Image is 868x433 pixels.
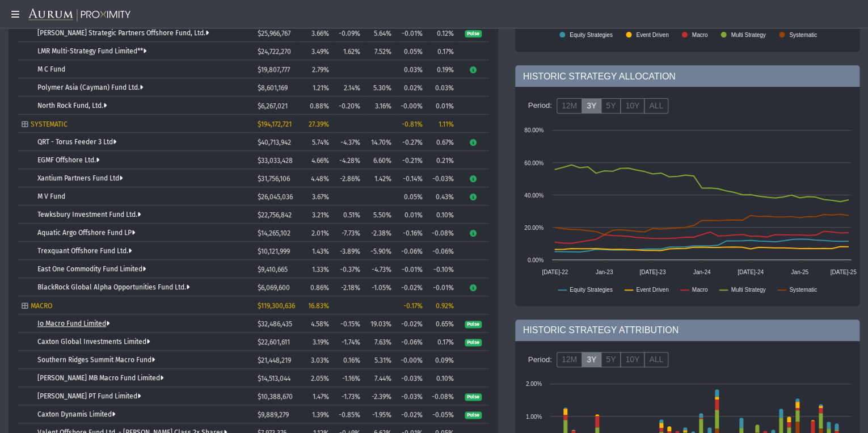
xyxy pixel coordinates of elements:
span: 2.79% [312,66,329,74]
span: $8,601,169 [258,84,288,92]
span: $9,889,279 [258,411,289,419]
span: 27.39% [309,120,329,128]
td: 0.02% [395,78,427,96]
td: 0.03% [427,78,458,96]
td: 7.52% [364,42,395,60]
label: 10Y [620,352,644,368]
div: HISTORIC STRATEGY ATTRIBUTION [515,320,860,341]
span: $31,756,106 [258,175,290,183]
text: 80.00% [524,127,543,133]
td: -4.28% [333,151,364,169]
a: Caxton Global Investments Limited [37,338,150,346]
a: [PERSON_NAME] MB Macro Fund Limited [37,374,163,382]
td: -0.02% [395,278,427,296]
td: -0.85% [333,405,364,423]
a: Aquatic Argo Offshore Fund LP [37,229,135,237]
td: -0.06% [395,333,427,351]
td: -7.73% [333,224,364,242]
div: Period: [524,350,557,369]
span: $10,388,670 [258,393,293,401]
td: -0.02% [395,405,427,423]
td: -0.14% [395,169,427,187]
span: $9,410,665 [258,266,288,274]
div: 0.92% [431,302,454,310]
span: 2.05% [311,375,329,382]
td: -0.21% [395,151,427,169]
span: $32,486,435 [258,320,292,328]
a: M V Fund [37,192,65,200]
td: -2.38% [364,224,395,242]
span: Pulse [465,411,481,419]
a: [PERSON_NAME] Strategic Partners Offshore Fund, Ltd. [37,29,209,37]
text: 0.00% [527,257,543,263]
td: 0.43% [427,187,458,205]
td: 0.10% [427,369,458,387]
a: North Rock Fund, Ltd. [37,102,107,110]
span: 4.66% [311,157,329,165]
td: 5.64% [364,24,395,42]
span: 5.74% [312,138,329,146]
a: BlackRock Global Alpha Opportunities Fund Ltd. [37,283,189,291]
span: 1.47% [313,393,329,401]
td: 7.44% [364,369,395,387]
td: 0.01% [395,205,427,224]
td: -0.08% [427,224,458,242]
span: $21,448,219 [258,356,291,364]
div: Period: [524,96,557,115]
td: 0.05% [395,42,427,60]
label: ALL [644,352,668,368]
span: $22,601,611 [258,338,290,346]
span: Pulse [465,321,481,329]
td: -0.27% [395,133,427,151]
a: LMR Multi-Strategy Fund Limited** [37,47,146,55]
td: -0.02% [395,314,427,333]
td: 2.14% [333,78,364,96]
span: $119,300,636 [258,302,295,310]
td: -0.10% [427,260,458,278]
div: -0.17% [399,302,423,310]
td: -0.37% [333,260,364,278]
div: -0.81% [399,120,423,128]
a: Pulse [465,410,481,418]
td: 0.51% [333,205,364,224]
a: Trexquant Offshore Fund Ltd. [37,247,132,255]
td: -1.74% [333,333,364,351]
a: Io Macro Fund Limited [37,320,109,327]
td: 19.03% [364,314,395,333]
text: 60.00% [524,160,543,166]
a: Southern Ridges Summit Macro Fund [37,356,155,364]
span: $26,045,036 [258,193,293,201]
td: -2.18% [333,278,364,296]
span: $6,267,021 [258,102,288,110]
td: 0.65% [427,314,458,333]
label: 5Y [601,352,621,368]
text: [DATE]-25 [830,269,856,275]
td: -3.89% [333,242,364,260]
span: 1.43% [312,247,329,255]
text: Equity Strategies [570,32,613,38]
td: -2.39% [364,387,395,405]
td: -0.01% [427,278,458,296]
td: -0.05% [427,405,458,423]
td: 0.12% [427,24,458,42]
span: 4.58% [311,320,329,328]
span: $33,033,428 [258,157,293,165]
span: 3.03% [311,356,329,364]
span: $194,172,721 [258,120,292,128]
td: -0.01% [395,24,427,42]
div: 1.11% [431,120,454,128]
text: Jan-25 [791,269,808,275]
span: 0.86% [310,284,329,292]
text: Equity Strategies [570,287,613,293]
span: $14,513,044 [258,375,290,382]
td: 0.03% [395,60,427,78]
span: $24,722,270 [258,48,291,56]
span: 1.33% [312,266,329,274]
label: 3Y [582,352,601,368]
label: ALL [644,98,668,114]
a: Pulse [465,392,481,400]
img: Aurum-Proximity%20white.svg [28,9,130,22]
a: East One Commodity Fund Limited [37,265,146,273]
label: 12M [557,98,582,114]
a: Caxton Dynamis Limited [37,410,115,418]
